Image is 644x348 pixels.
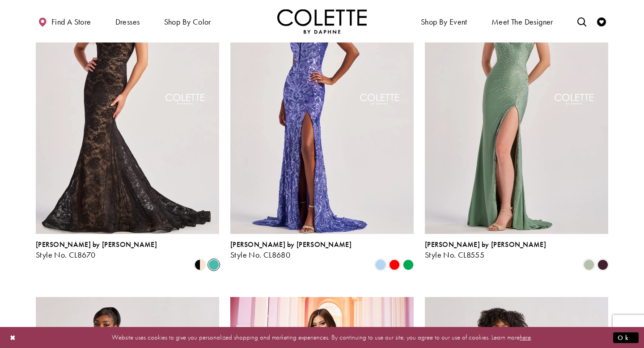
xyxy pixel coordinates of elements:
button: Submit Dialog [613,332,639,343]
span: Dresses [115,17,140,26]
span: [PERSON_NAME] by [PERSON_NAME] [36,240,157,249]
i: Raisin [597,259,608,270]
div: Colette by Daphne Style No. CL8680 [230,241,352,259]
span: [PERSON_NAME] by [PERSON_NAME] [425,240,546,249]
span: Dresses [113,9,142,34]
i: Turquoise [208,259,219,270]
a: Visit Home Page [277,9,367,34]
span: [PERSON_NAME] by [PERSON_NAME] [230,240,352,249]
i: Emerald [403,259,414,270]
i: Red [389,259,400,270]
a: Check Wishlist [595,9,608,34]
span: Meet the designer [491,17,553,26]
span: Style No. CL8555 [425,250,484,260]
span: Shop by color [162,9,213,34]
div: Colette by Daphne Style No. CL8555 [425,241,546,259]
span: Style No. CL8670 [36,250,95,260]
span: Style No. CL8680 [230,250,290,260]
span: Find a store [51,17,91,26]
span: Shop By Event [419,9,470,34]
i: Periwinkle [375,259,386,270]
span: Shop by color [164,17,211,26]
a: here [520,333,531,342]
button: Close Dialog [5,330,21,345]
img: Colette by Daphne [277,9,367,34]
p: Website uses cookies to give you personalized shopping and marketing experiences. By continuing t... [64,331,580,344]
div: Colette by Daphne Style No. CL8670 [36,241,157,259]
i: Black/Nude [195,259,205,270]
a: Toggle search [575,9,589,34]
span: Shop By Event [421,17,467,26]
i: Sage [584,259,594,270]
a: Meet the designer [489,9,555,34]
a: Find a store [36,9,93,34]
